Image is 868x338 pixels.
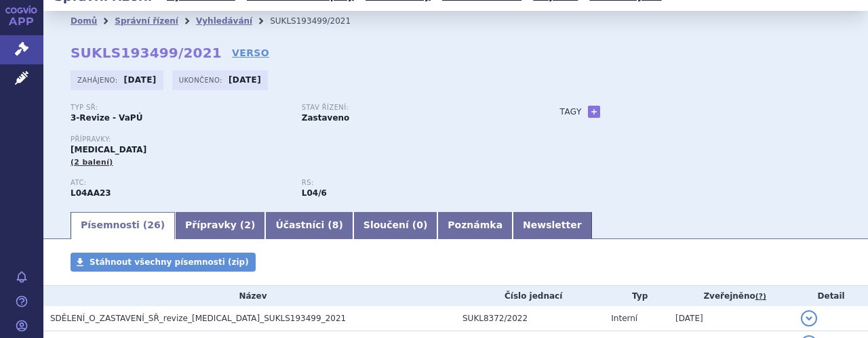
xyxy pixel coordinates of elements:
p: Stav řízení: [302,104,519,112]
li: SUKLS193499/2021 [270,11,368,31]
a: + [588,106,600,118]
a: Vyhledávání [196,16,252,26]
span: Zahájeno: [77,75,120,85]
p: ATC: [71,179,288,187]
span: Interní [611,314,637,323]
a: Stáhnout všechny písemnosti (zip) [71,253,256,272]
a: Sloučení (0) [353,212,437,239]
th: Typ [604,286,669,306]
p: RS: [302,179,519,187]
strong: 3-Revize - VaPÚ [71,113,142,123]
strong: [DATE] [229,75,261,85]
strong: Zastaveno [302,113,350,123]
span: 0 [416,219,423,230]
strong: NATALIZUMAB [71,188,111,198]
a: Správní řízení [115,16,178,26]
a: Poznámka [437,212,513,239]
span: 26 [147,219,160,230]
strong: SUKLS193499/2021 [71,45,222,61]
span: Ukončeno: [179,75,225,85]
a: Písemnosti (26) [71,212,175,239]
span: 8 [332,219,339,230]
th: Název [43,286,456,306]
a: Přípravky (2) [175,212,265,239]
span: (2 balení) [71,158,113,167]
a: Newsletter [513,212,592,239]
a: VERSO [232,46,269,60]
h3: Tagy [560,104,582,120]
span: [MEDICAL_DATA] [71,145,146,154]
span: SDĚLENÍ_O_ZASTAVENÍ_SŘ_revize_natalizumab_SUKLS193499_2021 [50,314,346,323]
a: Účastníci (8) [265,212,353,239]
a: Domů [71,16,97,26]
abbr: (?) [755,292,766,301]
strong: natalizumab [302,188,327,198]
p: Přípravky: [71,135,533,144]
strong: [DATE] [124,75,157,85]
span: 2 [244,219,251,230]
th: Zveřejněno [669,286,794,306]
button: detail [801,310,817,326]
td: SUKL8372/2022 [456,306,604,331]
th: Detail [794,286,868,306]
span: Stáhnout všechny písemnosti (zip) [90,257,249,267]
td: [DATE] [669,306,794,331]
th: Číslo jednací [456,286,604,306]
p: Typ SŘ: [71,104,288,112]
